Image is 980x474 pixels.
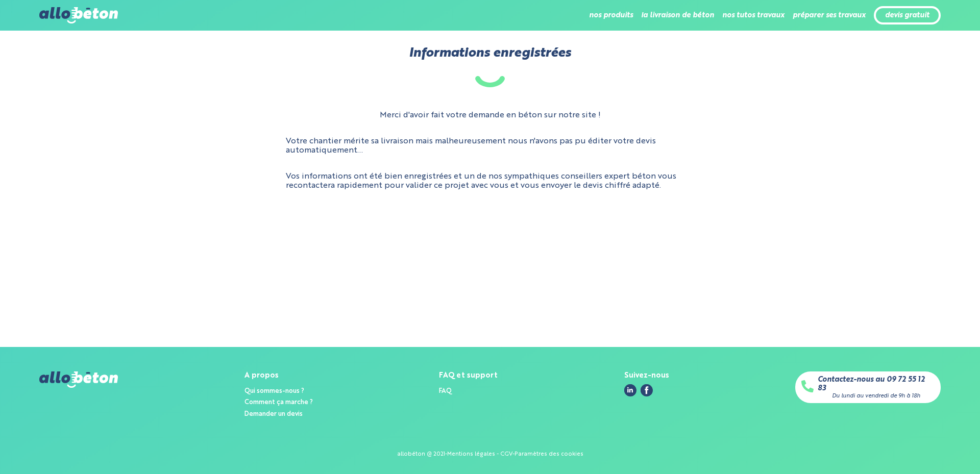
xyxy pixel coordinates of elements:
div: Du lundi au vendredi de 9h à 18h [832,393,920,400]
div: - [512,451,514,458]
div: FAQ et support [439,371,498,380]
li: la livraison de béton [641,3,714,28]
a: Paramètres des cookies [514,451,583,457]
a: CGV [500,451,512,457]
div: allobéton @ 2021 [397,451,445,458]
a: devis gratuit [885,11,929,20]
img: allobéton [39,7,118,23]
iframe: Help widget launcher [889,434,969,463]
a: Demander un devis [244,411,303,417]
li: nos tutos travaux [722,3,785,28]
a: Mentions légales [447,451,495,457]
div: - [445,451,447,458]
span: - [497,451,499,457]
a: Contactez-nous au 09 72 55 12 83 [818,376,935,392]
a: Comment ça marche ? [244,399,313,406]
a: FAQ [439,388,452,394]
p: Vos informations ont été bien enregistrées et un de nos sympathiques conseillers expert béton vou... [286,172,694,191]
li: nos produits [589,3,633,28]
img: allobéton [39,371,118,388]
p: Merci d'avoir fait votre demande en béton sur notre site ! [380,111,601,120]
a: Qui sommes-nous ? [244,388,304,394]
p: Votre chantier mérite sa livraison mais malheureusement nous n'avons pas pu éditer votre devis au... [286,137,694,156]
div: A propos [244,371,313,380]
div: Suivez-nous [624,371,669,380]
li: préparer ses travaux [793,3,866,28]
